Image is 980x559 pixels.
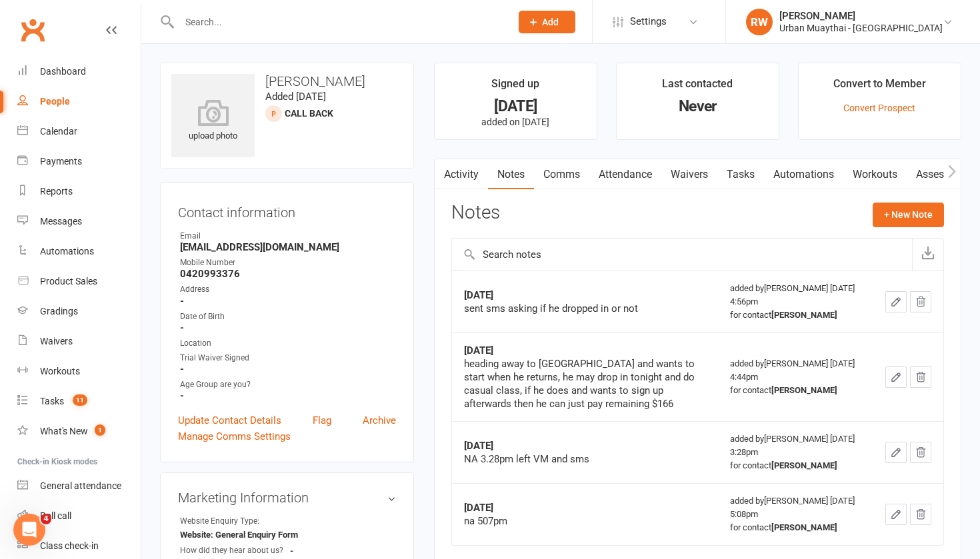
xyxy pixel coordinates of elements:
div: Automations [40,246,94,257]
a: Tasks [717,159,764,190]
input: Search... [175,13,501,31]
strong: [PERSON_NAME] [771,310,837,320]
a: Dashboard [17,57,141,87]
button: + New Note [873,203,944,227]
a: Convert Prospect [843,103,915,113]
div: Urban Muaythai - [GEOGRAPHIC_DATA] [779,22,943,34]
strong: Website: General Enquiry Form [180,530,298,540]
div: Convert to Member [833,75,926,99]
strong: - [180,295,396,307]
h3: Notes [451,203,500,227]
span: Settings [630,7,667,37]
a: Notes [488,159,534,190]
div: NA 3.28pm left VM and sms [464,452,706,466]
h3: [PERSON_NAME] [171,74,403,89]
div: Date of Birth [180,310,396,323]
div: People [40,96,70,107]
div: Messages [40,216,82,227]
time: Added [DATE] [265,91,326,103]
div: [DATE] [447,99,585,113]
strong: [PERSON_NAME] [771,385,837,395]
a: Manage Comms Settings [178,428,291,444]
a: Attendance [589,159,661,190]
a: General attendance kiosk mode [17,471,141,501]
div: Dashboard [40,66,86,77]
div: Last contacted [662,75,733,99]
div: for contact [730,459,861,472]
h3: Contact information [178,200,396,220]
strong: - [180,322,396,334]
div: na 507pm [464,514,706,528]
strong: [EMAIL_ADDRESS][DOMAIN_NAME] [180,241,396,253]
a: What's New1 [17,416,141,446]
button: Add [519,11,575,33]
div: sent sms asking if he dropped in or not [464,302,706,315]
div: for contact [730,308,861,322]
span: Add [542,17,559,27]
div: Product Sales [40,276,97,286]
div: Age Group are you? [180,378,396,391]
strong: [PERSON_NAME] [771,522,837,532]
div: heading away to [GEOGRAPHIC_DATA] and wants to start when he returns, he may drop in tonight and ... [464,357,706,410]
h3: Marketing Information [178,490,396,505]
strong: 0420993376 [180,268,396,280]
a: Tasks 11 [17,386,141,416]
div: added by [PERSON_NAME] [DATE] 3:28pm [730,432,861,472]
span: Call Back [285,108,333,119]
div: Website Enquiry Type: [180,515,290,528]
a: Archive [363,412,396,428]
a: Gradings [17,296,141,326]
a: Roll call [17,501,141,531]
div: added by [PERSON_NAME] [DATE] 4:44pm [730,357,861,397]
div: Location [180,337,396,350]
a: Update Contact Details [178,412,281,428]
a: People [17,87,141,117]
a: Automations [17,237,141,267]
div: Waivers [40,336,73,346]
div: Trial Waiver Signed [180,352,396,364]
div: for contact [730,521,861,534]
div: What's New [40,426,88,436]
strong: [DATE] [464,344,493,356]
input: Search notes [452,239,912,271]
div: Class check-in [40,540,99,551]
div: Workouts [40,366,80,376]
a: Flag [313,412,331,428]
a: Waivers [17,326,141,356]
a: Automations [764,159,843,190]
a: Workouts [843,159,907,190]
strong: [DATE] [464,289,493,301]
strong: - [180,390,396,402]
a: Clubworx [16,13,49,47]
div: Payments [40,156,82,167]
div: Email [180,230,396,243]
a: Messages [17,207,141,237]
div: Mobile Number [180,257,396,269]
strong: [PERSON_NAME] [771,460,837,470]
div: upload photo [171,99,255,143]
strong: [DATE] [464,502,493,514]
strong: - [180,363,396,375]
p: added on [DATE] [447,117,585,127]
div: Signed up [491,75,539,99]
div: added by [PERSON_NAME] [DATE] 4:56pm [730,282,861,322]
a: Product Sales [17,267,141,296]
div: [PERSON_NAME] [779,10,943,22]
div: Calendar [40,126,77,137]
div: Gradings [40,306,78,316]
a: Calendar [17,117,141,147]
span: 1 [95,424,105,436]
iframe: Intercom live chat [13,514,45,546]
div: Address [180,283,396,296]
div: General attendance [40,480,121,491]
div: RW [746,9,773,35]
div: Tasks [40,396,64,406]
div: How did they hear about us? [180,544,290,557]
strong: [DATE] [464,440,493,452]
span: 4 [41,514,51,524]
div: Never [629,99,767,113]
a: Workouts [17,356,141,386]
div: Reports [40,186,73,197]
a: Activity [435,159,488,190]
a: Waivers [661,159,717,190]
